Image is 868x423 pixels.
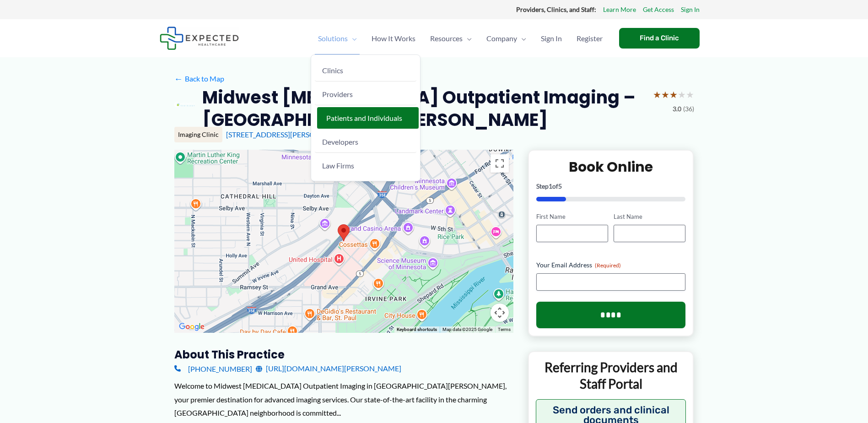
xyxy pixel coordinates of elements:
[516,5,596,13] strong: Providers, Clinics, and Staff:
[678,86,686,103] span: ★
[517,22,526,54] span: Menu Toggle
[174,74,183,83] span: ←
[558,182,562,190] span: 5
[174,362,252,375] a: [PHONE_NUMBER]
[536,359,686,392] p: Referring Providers and Staff Portal
[463,22,472,54] span: Menu Toggle
[577,22,603,54] span: Register
[174,72,224,86] a: ←Back to Map
[364,22,423,54] a: How It Works
[311,22,610,54] nav: Primary Site Navigation
[614,212,685,221] label: Last Name
[322,161,354,170] span: Law Firms
[569,22,610,54] a: Register
[372,22,415,54] span: How It Works
[619,28,700,49] a: Find a Clinic
[498,327,511,332] a: Terms (opens in new tab)
[322,90,353,98] span: Providers
[315,83,416,105] a: Providers
[160,27,239,50] img: Expected Healthcare Logo - side, dark font, small
[226,130,404,139] a: [STREET_ADDRESS][PERSON_NAME][PERSON_NAME]
[317,107,419,129] a: Patients and Individuals
[669,86,678,103] span: ★
[318,22,348,54] span: Solutions
[491,304,509,322] button: Map camera controls
[486,22,517,54] span: Company
[661,86,669,103] span: ★
[603,4,636,16] a: Learn More
[174,347,513,362] h3: About this practice
[686,86,694,103] span: ★
[442,327,492,332] span: Map data ©2025 Google
[397,326,437,333] button: Keyboard shortcuts
[479,22,534,54] a: CompanyMenu Toggle
[653,86,661,103] span: ★
[315,131,416,153] a: Developers
[322,137,358,146] span: Developers
[322,66,343,75] span: Clinics
[683,103,694,115] span: (36)
[315,155,416,176] a: Law Firms
[174,127,222,142] div: Imaging Clinic
[430,22,463,54] span: Resources
[536,212,608,221] label: First Name
[315,60,416,81] a: Clinics
[534,22,569,54] a: Sign In
[673,103,681,115] span: 3.0
[177,321,207,333] a: Open this area in Google Maps (opens a new window)
[311,22,364,54] a: SolutionsMenu Toggle
[536,260,686,270] label: Your Email Address
[541,22,562,54] span: Sign In
[177,321,207,333] img: Google
[643,4,674,16] a: Get Access
[536,183,686,190] p: Step of
[536,158,686,176] h2: Book Online
[256,362,401,375] a: [URL][DOMAIN_NAME][PERSON_NAME]
[202,86,646,131] h2: Midwest [MEDICAL_DATA] Outpatient Imaging – [GEOGRAPHIC_DATA][PERSON_NAME]
[348,22,357,54] span: Menu Toggle
[681,4,700,16] a: Sign In
[595,262,621,269] span: (Required)
[423,22,479,54] a: ResourcesMenu Toggle
[491,154,509,173] button: Toggle fullscreen view
[174,379,513,420] div: Welcome to Midwest [MEDICAL_DATA] Outpatient Imaging in [GEOGRAPHIC_DATA][PERSON_NAME], your prem...
[326,114,402,122] span: Patients and Individuals
[549,182,552,190] span: 1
